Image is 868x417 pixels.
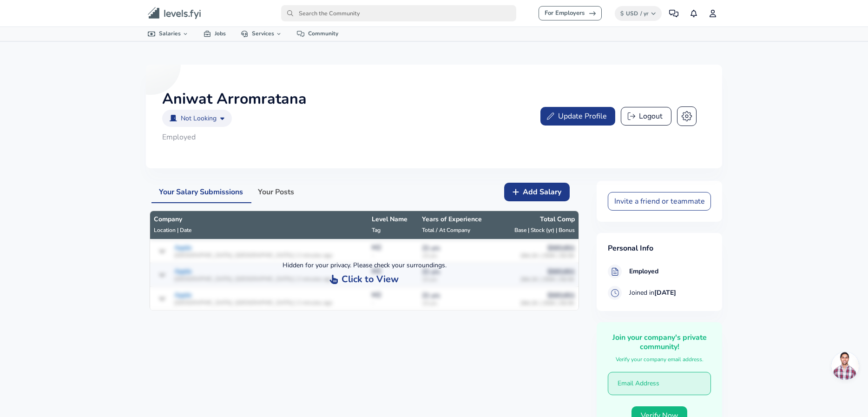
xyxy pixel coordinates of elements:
[831,352,859,380] div: Open chat
[608,355,711,364] p: Verify your company email address.
[629,267,658,276] b: Employed
[621,107,671,126] button: Logout
[281,5,516,21] input: Search the Community
[501,215,575,224] p: Total Comp
[250,181,302,203] button: Your Posts
[162,90,307,107] h2: Aniwat Arromratana
[372,215,415,224] p: Level Name
[620,10,624,17] span: $
[372,226,381,234] span: Tag
[626,10,638,17] span: USD
[504,183,570,201] button: Add Salary
[181,113,217,123] p: Not Looking
[640,10,649,17] span: / yr
[514,226,575,234] span: Base | Stock (yr) | Bonus
[654,288,676,297] b: [DATE]
[608,244,711,253] h4: Personal Info
[151,181,250,203] button: Your Salary Submissions
[540,107,615,126] button: Update Profile
[629,288,676,298] span: Joined in
[615,6,662,21] button: $USD/ yr
[497,183,577,201] a: Add Salary
[422,215,493,224] p: Years of Experience
[140,27,196,40] a: Salaries
[283,261,447,270] div: Hidden for your privacy. Please check your surroundings.
[608,333,711,352] h4: Join your company's private community!
[196,27,233,40] a: Jobs
[342,273,399,286] span: Click to View
[539,6,602,20] a: For Employers
[233,27,289,40] a: Services
[283,270,447,289] button: Click to View
[289,27,346,40] a: Community
[608,192,711,211] button: Invite a friend or teammate
[154,215,364,224] p: Company
[608,372,710,395] input: Email Address
[422,226,470,234] span: Total / At Company
[162,132,307,143] p: Employed
[154,226,191,234] span: Location | Date
[137,4,731,23] nav: primary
